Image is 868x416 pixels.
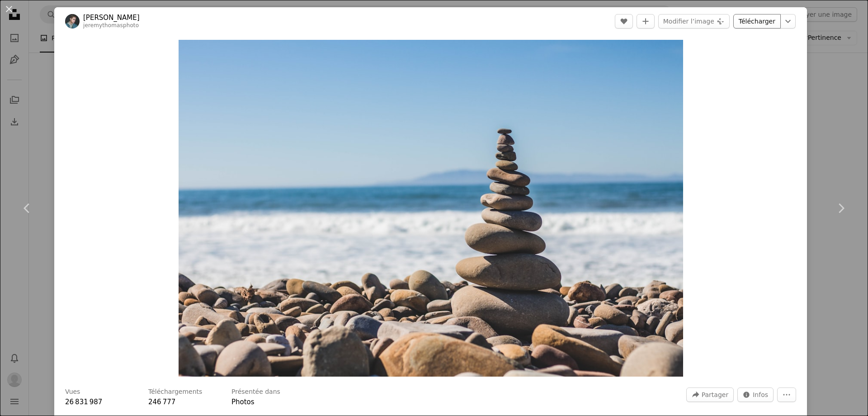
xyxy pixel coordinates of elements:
[615,14,633,29] button: J’aime
[753,388,768,402] span: Infos
[814,165,868,252] a: Suivant
[777,387,796,402] button: Plus d’actions
[231,387,280,397] h3: Présentée dans
[702,388,728,402] span: Partager
[65,398,102,406] span: 26 831 987
[231,398,255,406] a: Photos
[65,387,80,397] h3: Vues
[737,387,774,402] button: Statistiques de cette image
[65,14,80,29] img: Accéder au profil de Jeremy Thomas
[83,22,139,29] a: jeremythomasphoto
[179,40,683,377] img: empiler des roches sur le bord de la mer
[733,14,781,29] a: Télécharger
[658,14,730,29] button: Modifier l’image
[179,40,683,377] button: Zoom sur cette image
[780,14,796,29] button: Choisissez la taille de téléchargement
[148,387,202,397] h3: Téléchargements
[686,387,734,402] button: Partager cette image
[148,398,175,406] span: 246 777
[83,13,140,22] a: [PERSON_NAME]
[637,14,655,29] button: Ajouter à la collection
